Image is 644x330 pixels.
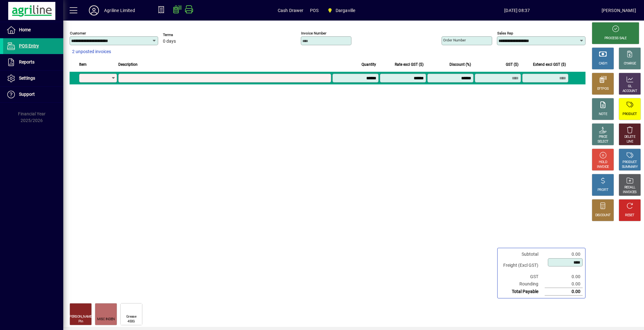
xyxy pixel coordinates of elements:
td: 0.00 [545,288,583,296]
button: 2 unposted invoices [70,46,114,58]
span: POS [310,5,319,15]
div: PROCESS SALE [604,36,627,41]
div: PROFIT [598,188,608,192]
span: GST ($) [506,61,518,68]
span: Cash Drawer [278,5,304,15]
a: Support [3,87,63,102]
div: INVOICES [623,190,636,195]
div: INVOICE [597,165,609,169]
td: Rounding [500,280,545,288]
div: DISCOUNT [595,213,610,218]
div: HOLD [599,160,607,165]
span: 2 unposted invoices [72,48,111,55]
div: CHARGE [624,61,636,66]
span: POS Entry [19,43,39,48]
mat-label: Sales rep [497,31,513,35]
div: RECALL [624,185,635,190]
div: PRICE [599,135,607,139]
span: Dargaville [325,5,358,16]
span: Rate excl GST ($) [395,61,424,68]
div: 450G [127,319,135,324]
span: Quantity [362,61,376,68]
span: Extend excl GST ($) [533,61,566,68]
div: CASH [599,61,607,66]
div: Grease [126,315,136,319]
div: Agriline Limited [104,5,135,15]
div: NOTE [599,112,607,117]
div: RESET [625,213,635,218]
mat-label: Customer [70,31,86,35]
td: Subtotal [500,251,545,258]
span: Reports [19,59,34,64]
span: Item [79,61,87,68]
div: PRODUCT [622,160,637,165]
span: [DATE] 08:37 [433,5,602,15]
td: 0.00 [545,251,583,258]
div: PRODUCT [622,112,637,117]
div: MISC INDEN [97,317,115,322]
div: [PERSON_NAME] [69,315,93,319]
a: Home [3,22,63,38]
a: Reports [3,54,63,70]
div: DELETE [624,135,635,139]
mat-label: Order number [443,38,466,42]
td: 0.00 [545,273,583,280]
span: 0 days [163,39,176,44]
td: Freight (Excl GST) [500,258,545,273]
span: Terms [163,33,201,37]
td: 0.00 [545,280,583,288]
div: LINE [627,139,633,144]
div: EFTPOS [597,87,609,91]
span: Settings [19,76,35,81]
span: Support [19,92,35,97]
div: ACCOUNT [622,89,637,94]
div: SUMMARY [622,165,638,169]
a: Settings [3,70,63,86]
mat-label: Invoice number [301,31,326,35]
td: Total Payable [500,288,545,296]
button: Profile [84,5,104,16]
div: GL [628,84,632,89]
span: Dargaville [336,5,356,15]
div: [PERSON_NAME] [602,5,636,15]
div: Pin [78,319,83,324]
span: Description [118,61,138,68]
td: GST [500,273,545,280]
span: Home [19,27,31,32]
div: SELECT [598,139,609,144]
span: Discount (%) [449,61,471,68]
